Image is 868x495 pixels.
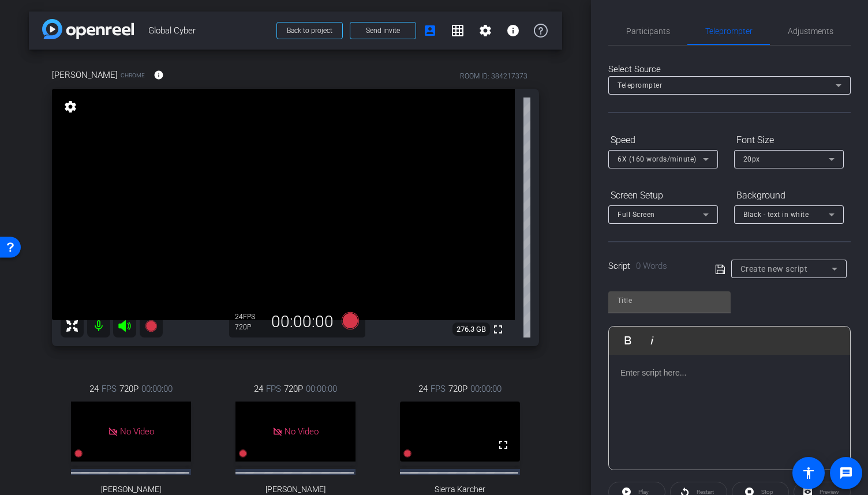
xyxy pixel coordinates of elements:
[705,27,753,35] span: Teleprompter
[452,322,490,336] span: 276.3 GB
[636,261,667,271] span: 0 Words
[284,382,303,395] span: 720P
[254,382,263,395] span: 24
[89,382,99,395] span: 24
[102,382,117,395] span: FPS
[734,130,844,150] div: Font Size
[265,485,325,494] span: [PERSON_NAME]
[608,260,699,273] div: Script
[618,211,655,219] span: Full Screen
[285,426,319,437] span: No Video
[626,27,670,35] span: Participants
[491,322,505,336] mat-icon: fullscreen
[243,313,255,321] span: FPS
[431,382,446,395] span: FPS
[235,322,264,332] div: 720P
[608,130,718,150] div: Speed
[618,81,662,89] span: Teleprompter
[101,485,161,494] span: [PERSON_NAME]
[743,155,760,163] span: 20px
[802,466,815,480] mat-icon: accessibility
[52,69,118,81] span: [PERSON_NAME]
[740,264,808,273] span: Create new script
[62,100,78,114] mat-icon: settings
[350,22,416,39] button: Send invite
[788,27,833,35] span: Adjustments
[148,19,270,42] span: Global Cyber
[266,382,281,395] span: FPS
[154,70,164,80] mat-icon: info
[287,27,332,35] span: Back to project
[276,22,343,39] button: Back to project
[839,466,853,480] mat-icon: message
[641,329,663,352] button: Italic (Ctrl+I)
[423,24,437,37] mat-icon: account_box
[451,24,465,37] mat-icon: grid_on
[141,382,173,395] span: 00:00:00
[418,382,428,395] span: 24
[366,26,400,35] span: Send invite
[235,312,264,321] div: 24
[435,485,485,494] span: Sierra Karcher
[306,382,337,395] span: 00:00:00
[264,312,341,332] div: 00:00:00
[448,382,467,395] span: 720P
[608,63,851,76] div: Select Source
[120,426,154,437] span: No Video
[734,186,844,205] div: Background
[121,71,145,80] span: Chrome
[743,211,809,219] span: Black - text in white
[42,19,134,39] img: app-logo
[478,24,492,37] mat-icon: settings
[496,438,510,452] mat-icon: fullscreen
[617,329,639,352] button: Bold (Ctrl+B)
[470,382,502,395] span: 00:00:00
[119,382,139,395] span: 720P
[506,24,520,37] mat-icon: info
[460,71,527,81] div: ROOM ID: 384217373
[618,294,721,307] input: Title
[618,155,697,163] span: 6X (160 words/minute)
[608,186,718,205] div: Screen Setup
